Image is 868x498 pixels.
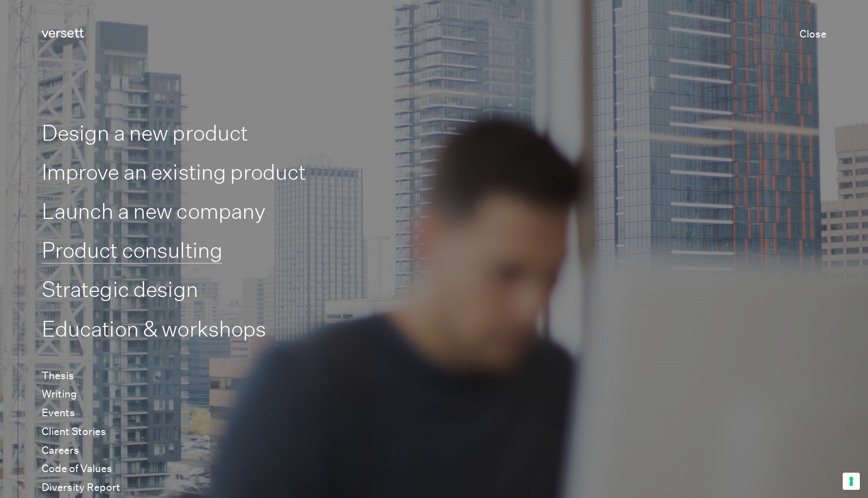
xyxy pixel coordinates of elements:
a: Launch a new company [42,198,265,224]
a: Improve an existing product [42,159,306,185]
a: Code of Values [42,462,112,476]
a: Education & workshops [42,316,266,342]
button: Your consent preferences for tracking technologies [843,473,860,490]
a: Careers [42,444,79,457]
a: Product consulting [42,237,223,263]
a: Design a new product [42,120,248,146]
a: Events [42,407,75,420]
a: Client Stories [42,425,106,439]
a: Writing [42,388,77,401]
a: Strategic design [42,276,198,303]
a: Thesis [42,370,74,383]
button: Close [799,25,826,45]
a: Diversity Report [42,481,120,494]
